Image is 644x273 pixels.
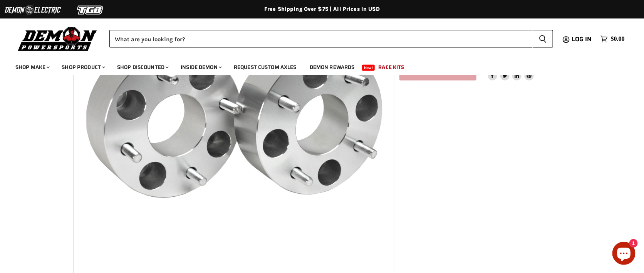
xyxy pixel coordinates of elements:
a: $0.00 [597,33,629,45]
input: Search [109,30,533,48]
a: Inside Demon [175,59,226,75]
a: Race Kits [373,59,410,75]
span: Log in [572,34,592,44]
img: TGB Logo 2 [62,3,119,17]
div: Free Shipping Over $75 | All Prices In USD [14,6,630,13]
a: Shop Product [56,59,110,75]
inbox-online-store-chat: Shopify online store chat [610,242,638,267]
span: New! [362,65,375,71]
span: $0.00 [611,35,625,43]
img: Demon Powersports [15,25,100,52]
a: Shop Discounted [111,59,173,75]
form: Product [109,30,553,48]
button: Search [533,30,553,48]
a: Request Custom Axles [228,59,302,75]
a: Log in [568,36,597,43]
a: Demon Rewards [304,59,361,75]
a: Shop Make [10,59,54,75]
img: Demon Electric Logo 2 [4,3,62,17]
ul: Main menu [10,56,623,75]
